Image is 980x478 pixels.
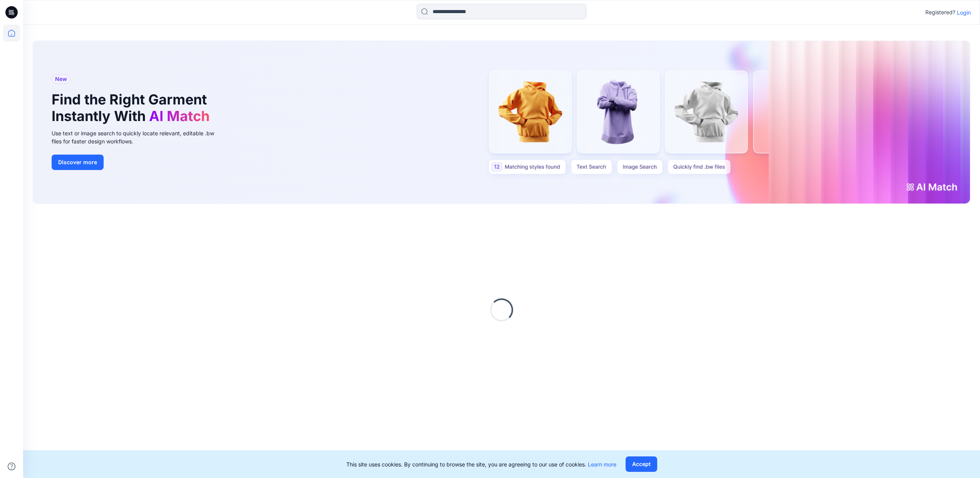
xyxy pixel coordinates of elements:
[957,8,971,17] p: Login
[52,129,225,145] div: Use text or image search to quickly locate relevant, editable .bw files for faster design workflows.
[52,155,104,170] button: Discover more
[626,456,657,472] button: Accept
[588,461,616,468] a: Learn more
[55,74,67,84] span: New
[925,8,955,17] p: Registered?
[149,108,210,125] span: AI Match
[346,460,616,468] p: This site uses cookies. By continuing to browse the site, you are agreeing to our use of cookies.
[52,91,213,125] h1: Find the Right Garment Instantly With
